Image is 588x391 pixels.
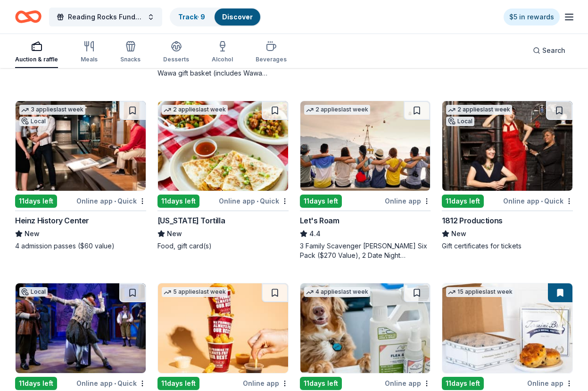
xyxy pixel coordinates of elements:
span: • [257,197,258,205]
span: New [167,228,182,239]
span: 4.4 [309,228,321,239]
button: Meals [81,37,98,68]
div: Local [446,117,474,126]
div: Local [19,287,48,297]
div: Online app Quick [503,195,573,207]
div: [US_STATE] Tortilla [157,215,225,226]
div: Heinz History Center [15,215,89,226]
span: • [114,197,116,205]
button: Reading Rocks Fundraiser [49,8,162,26]
div: Online app [385,195,431,207]
div: 11 days left [15,195,57,208]
img: Image for Wondercide [300,283,431,373]
button: Search [525,41,573,60]
div: 11 days left [442,377,484,390]
div: 11 days left [157,195,199,208]
div: 11 days left [157,377,199,390]
a: Home [15,6,41,28]
img: Image for Let's Roam [300,101,431,191]
div: Desserts [163,56,189,63]
div: 3 Family Scavenger [PERSON_NAME] Six Pack ($270 Value), 2 Date Night Scavenger [PERSON_NAME] Two ... [300,241,431,260]
div: 11 days left [442,195,484,208]
div: Gift certificates for tickets [442,241,573,251]
div: 5 applies last week [162,287,228,297]
img: Image for California Tortilla [158,101,288,191]
a: Discover [222,13,253,21]
img: Image for Termini Brothers Bakery [442,283,572,373]
button: Snacks [120,37,141,68]
img: Image for 1812 Productions [442,101,572,191]
div: Online app [527,377,573,389]
div: Beverages [256,56,287,63]
div: Let's Roam [300,215,340,226]
a: Image for California Tortilla2 applieslast week11days leftOnline app•Quick[US_STATE] TortillaNewF... [157,101,289,251]
div: Local [19,117,48,126]
div: Wawa brand fruit drinks, teas, or water; Wawa gift basket (includes Wawa products and coupons) [157,59,289,78]
div: Auction & raffle [15,56,58,63]
span: New [451,228,466,239]
div: 15 applies last week [446,287,514,297]
a: Image for 1812 Productions2 applieslast weekLocal11days leftOnline app•Quick1812 ProductionsNewGi... [442,101,573,251]
button: Desserts [163,37,189,68]
div: 4 admission passes ($60 value) [15,241,146,251]
div: Food, gift card(s) [157,241,289,251]
div: Online app Quick [76,377,146,389]
button: Beverages [256,37,287,68]
div: Online app [243,377,289,389]
img: Image for Heinz History Center [16,101,146,191]
div: Alcohol [212,56,233,63]
a: Track· 9 [178,13,205,21]
div: Online app [385,377,431,389]
span: Search [542,45,565,56]
a: $5 in rewards [504,8,560,25]
a: Image for Heinz History Center3 applieslast weekLocal11days leftOnline app•QuickHeinz History Cen... [15,101,146,251]
button: Auction & raffle [15,37,58,68]
div: 1812 Productions [442,215,503,226]
span: New [25,228,40,239]
div: Online app Quick [76,195,146,207]
img: Image for Sheetz [158,283,288,373]
div: Snacks [120,56,141,63]
span: • [541,197,543,205]
div: Meals [81,56,98,63]
div: Online app Quick [219,195,289,207]
div: 3 applies last week [19,105,85,115]
button: Track· 9Discover [170,8,261,26]
img: Image for Fulton Theatre [16,283,146,373]
div: 4 applies last week [304,287,370,297]
span: • [114,380,116,387]
div: 2 applies last week [304,105,370,115]
div: 2 applies last week [162,105,228,115]
div: 11 days left [300,377,342,390]
button: Alcohol [212,37,233,68]
a: Image for Let's Roam2 applieslast week11days leftOnline appLet's Roam4.43 Family Scavenger [PERSO... [300,101,431,260]
div: 2 applies last week [446,105,512,115]
span: Reading Rocks Fundraiser [68,11,143,23]
div: 11 days left [300,195,342,208]
div: 11 days left [15,377,57,390]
